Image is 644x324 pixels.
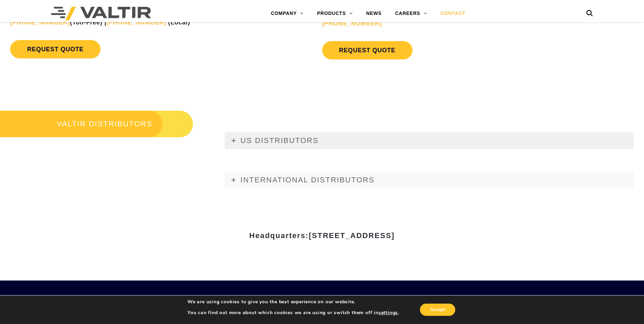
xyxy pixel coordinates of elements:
[106,19,166,26] a: [PHONE_NUMBER]
[434,7,472,20] a: CONTACT
[10,40,100,58] a: REQUEST QUOTE
[379,310,398,316] button: settings
[309,231,394,240] span: [STREET_ADDRESS]
[168,19,190,26] strong: (Local)
[249,231,394,240] strong: Headquarters:
[240,136,318,145] span: US DISTRIBUTORS
[51,7,151,20] img: Valtir
[10,19,106,26] strong: (Toll-Free) |
[187,299,399,305] p: We are using cookies to give you the best experience on our website.
[310,7,360,20] a: PRODUCTS
[360,7,388,20] a: NEWS
[240,176,374,184] span: INTERNATIONAL DISTRIBUTORS
[388,7,434,20] a: CAREERS
[225,132,634,149] a: US DISTRIBUTORS
[420,304,455,316] button: Accept
[225,172,634,188] a: INTERNATIONAL DISTRIBUTORS
[322,20,382,27] a: [PHONE_NUMBER]
[187,310,399,316] p: You can find out more about which cookies we are using or switch them off in .
[322,41,412,59] a: REQUEST QUOTE
[264,7,310,20] a: COMPANY
[10,19,70,26] a: [PHONE_NUMBER]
